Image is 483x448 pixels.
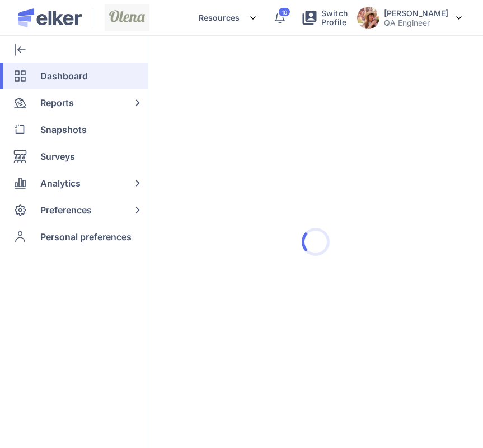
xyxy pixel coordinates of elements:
span: Snapshots [40,116,87,143]
img: svg%3e [456,16,462,20]
span: Switch Profile [321,9,348,27]
img: avatar [357,7,379,29]
img: svg%3e [248,13,257,22]
span: Analytics [40,170,81,197]
div: Resources [199,7,257,29]
span: 10 [282,9,287,15]
h5: Olena Berdnyk [384,8,448,18]
p: QA Engineer [384,18,448,27]
img: Screenshot_2024-07-24_at_11%282%29.53.03.png [105,4,149,31]
span: Dashboard [40,63,88,89]
img: Elker [18,8,82,27]
span: Reports [40,89,74,116]
span: Personal preferences [40,223,132,250]
span: Surveys [40,143,75,170]
span: Preferences [40,197,92,223]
